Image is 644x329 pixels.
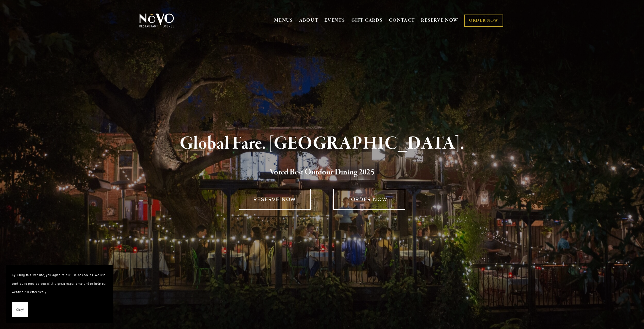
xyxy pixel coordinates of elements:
[6,265,113,323] section: Cookie banner
[149,166,495,179] h2: 5
[274,18,293,23] a: MENUS
[270,167,371,178] a: Voted Best Outdoor Dining 202
[138,13,175,28] img: Novo Restaurant &amp; Lounge
[324,18,345,23] a: EVENTS
[16,306,24,314] span: Okay!
[333,189,405,210] a: ORDER NOW
[12,302,28,317] button: Okay!
[180,132,464,155] strong: Global Fare. [GEOGRAPHIC_DATA].
[239,189,311,210] a: RESERVE NOW
[299,18,318,23] a: ABOUT
[421,15,458,26] a: RESERVE NOW
[389,15,415,26] a: CONTACT
[464,15,503,27] a: ORDER NOW
[351,15,383,26] a: GIFT CARDS
[12,271,107,296] p: By using this website, you agree to our use of cookies. We use cookies to provide you with a grea...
